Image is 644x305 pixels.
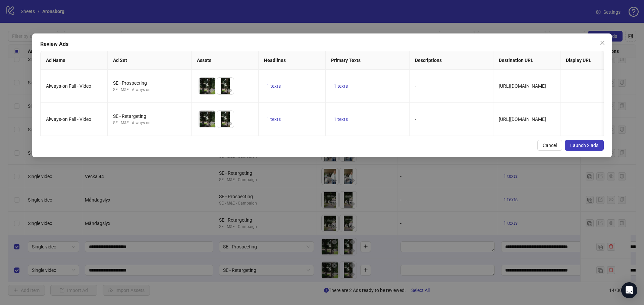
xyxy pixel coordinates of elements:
[499,117,546,122] span: [URL][DOMAIN_NAME]
[565,140,604,151] button: Launch 2 ads
[199,111,216,128] img: Asset 1
[113,79,186,87] div: SE - Prospecting
[46,83,91,89] span: Always-on Fall - Video
[259,51,326,70] th: Headlines
[600,40,605,46] span: close
[113,87,186,93] div: SE - M&E - Always-on
[326,51,410,70] th: Primary Texts
[192,51,259,70] th: Assets
[227,121,232,126] span: eye
[597,37,608,48] button: Close
[113,112,186,120] div: SE - Retargeting
[537,140,562,151] button: Cancel
[493,51,560,70] th: Destination URL
[226,86,234,94] button: Preview
[334,83,348,89] span: 1 texts
[217,111,234,128] img: Asset 2
[331,115,351,123] button: 1 texts
[199,78,216,94] img: Asset 1
[40,40,604,48] div: Review Ads
[331,82,351,90] button: 1 texts
[543,143,557,148] span: Cancel
[209,121,214,126] span: eye
[208,120,216,128] button: Preview
[108,51,192,70] th: Ad Set
[560,51,628,70] th: Display URL
[267,117,281,122] span: 1 texts
[570,143,598,148] span: Launch 2 ads
[415,117,416,122] span: -
[415,83,416,89] span: -
[41,51,108,70] th: Ad Name
[334,117,348,122] span: 1 texts
[226,120,234,128] button: Preview
[499,83,546,89] span: [URL][DOMAIN_NAME]
[621,282,637,298] div: Open Intercom Messenger
[264,115,283,123] button: 1 texts
[217,78,234,94] img: Asset 2
[264,82,283,90] button: 1 texts
[209,88,214,93] span: eye
[208,86,216,94] button: Preview
[46,117,91,122] span: Always-on Fall - Video
[113,120,186,126] div: SE - M&E - Always-on
[227,88,232,93] span: eye
[267,83,281,89] span: 1 texts
[410,51,493,70] th: Descriptions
